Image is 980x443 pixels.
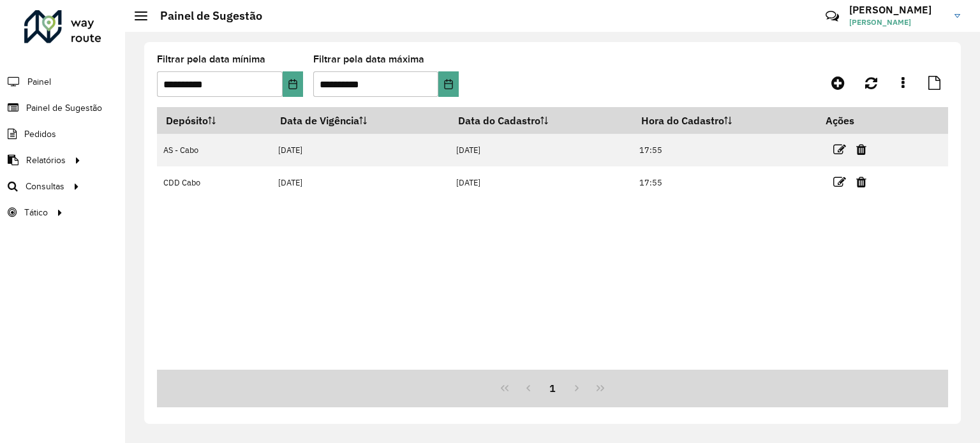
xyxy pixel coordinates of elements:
[833,173,846,191] a: Editar
[147,9,262,23] h2: Painel de Sugestão
[272,134,450,166] td: [DATE]
[856,141,866,158] a: Excluir
[24,206,48,219] span: Tático
[272,107,450,134] th: Data de Vigência
[633,134,817,166] td: 17:55
[449,107,632,134] th: Data do Cadastro
[272,166,450,199] td: [DATE]
[833,141,846,158] a: Editar
[157,52,265,67] label: Filtrar pela data mínima
[633,107,817,134] th: Hora do Cadastro
[157,107,272,134] th: Depósito
[26,180,64,193] span: Consultas
[540,376,565,400] button: 1
[856,173,866,191] a: Excluir
[313,52,424,67] label: Filtrar pela data máxima
[157,134,272,166] td: AS - Cabo
[817,107,893,134] th: Ações
[819,3,846,30] a: Contato Rápido
[24,127,56,141] span: Pedidos
[449,134,632,166] td: [DATE]
[438,71,459,97] button: Choose Date
[157,166,272,199] td: CDD Cabo
[449,166,632,199] td: [DATE]
[26,154,66,167] span: Relatórios
[26,101,102,115] span: Painel de Sugestão
[283,71,303,97] button: Choose Date
[849,4,945,16] h3: [PERSON_NAME]
[27,75,51,89] span: Painel
[633,166,817,199] td: 17:55
[849,17,945,28] span: [PERSON_NAME]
